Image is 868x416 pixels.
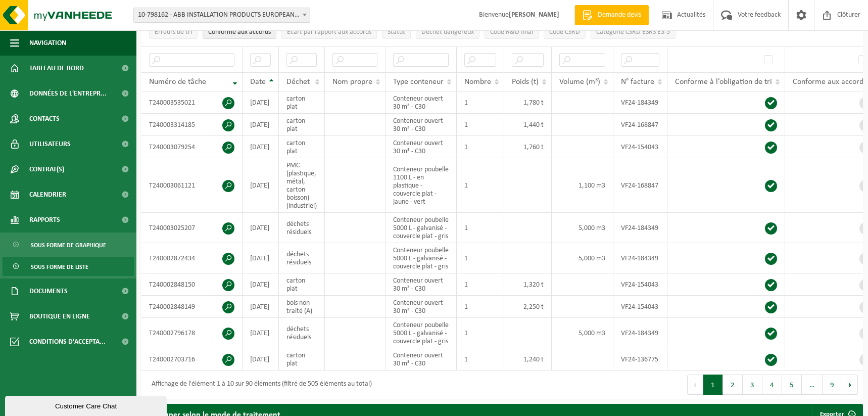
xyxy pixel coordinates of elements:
td: [DATE] [243,243,279,273]
a: Sous forme de liste [3,257,134,276]
td: 1,440 t [504,114,552,136]
td: carton plat [279,91,325,114]
td: 1 [457,318,504,348]
span: Date [250,78,266,86]
button: 3 [743,375,762,395]
td: VF24-168847 [613,114,667,136]
iframe: chat widget [5,394,169,416]
td: [DATE] [243,318,279,348]
td: [DATE] [243,136,279,158]
td: 1,760 t [504,136,552,158]
td: 1 [457,243,504,273]
span: Sous forme de graphique [31,236,106,255]
button: 9 [823,375,842,395]
td: Conteneur ouvert 30 m³ - C30 [385,114,457,136]
span: … [802,375,823,395]
td: T240003314185 [141,114,243,136]
td: VF24-168847 [613,158,667,213]
td: Conteneur poubelle 5000 L - galvanisé - couvercle plat - gris [385,213,457,243]
td: Conteneur ouvert 30 m³ - C30 [385,296,457,318]
button: Catégorie CSRD ESRS E5-5Catégorie CSRD ESRS E5-5: Activate to sort [591,24,676,39]
td: 5,000 m3 [552,318,613,348]
button: Conforme aux accords : Activate to sort [203,24,276,39]
td: bois non traité (A) [279,296,325,318]
button: 2 [723,375,743,395]
span: Code CSRD [549,28,580,36]
span: Poids (t) [512,78,539,86]
span: Rapports [29,207,60,233]
td: déchets résiduels [279,318,325,348]
button: Écart par rapport aux accordsÉcart par rapport aux accords: Activate to sort [281,24,377,39]
td: 1,320 t [504,273,552,296]
span: Conforme aux accords [208,28,271,36]
td: 1 [457,136,504,158]
span: Numéro de tâche [149,78,206,86]
span: Contacts [29,106,60,131]
td: Conteneur ouvert 30 m³ - C30 [385,273,457,296]
span: Nom propre [332,78,372,86]
td: carton plat [279,348,325,371]
button: 5 [782,375,802,395]
td: déchets résiduels [279,213,325,243]
span: Demande devis [595,10,644,20]
span: Erreurs de tri [155,28,192,36]
td: Conteneur poubelle 5000 L - galvanisé - couvercle plat - gris [385,243,457,273]
td: 1 [457,114,504,136]
td: 1 [457,348,504,371]
span: 10-798162 - ABB INSTALLATION PRODUCTS EUROPEAN CENTRE SA - HOUDENG-GOEGNIES [133,8,310,23]
button: 4 [762,375,782,395]
span: Déchet [286,78,310,86]
span: Écart par rapport aux accords [287,28,371,36]
td: carton plat [279,136,325,158]
td: T240002848150 [141,273,243,296]
td: 1 [457,273,504,296]
td: Conteneur ouvert 30 m³ - C30 [385,136,457,158]
span: Catégorie CSRD ESRS E5-5 [596,28,670,36]
td: VF24-154043 [613,296,667,318]
button: Next [842,375,858,395]
td: [DATE] [243,348,279,371]
td: VF24-184349 [613,318,667,348]
td: T240003535021 [141,91,243,114]
td: 1,780 t [504,91,552,114]
button: Déchet dangereux : Activate to sort [416,24,479,39]
a: Sous forme de graphique [3,235,134,254]
td: carton plat [279,114,325,136]
td: VF24-184349 [613,213,667,243]
td: 1,240 t [504,348,552,371]
td: T240002703716 [141,348,243,371]
button: Erreurs de triErreurs de tri: Activate to sort [149,24,198,39]
td: [DATE] [243,213,279,243]
td: VF24-136775 [613,348,667,371]
td: 5,000 m3 [552,213,613,243]
span: Déchet dangereux [421,28,474,36]
td: T240003079254 [141,136,243,158]
td: Conteneur ouvert 30 m³ - C30 [385,348,457,371]
td: VF24-184349 [613,243,667,273]
td: 2,250 t [504,296,552,318]
td: T240003025207 [141,213,243,243]
span: Type conteneur [393,78,444,86]
td: déchets résiduels [279,243,325,273]
td: carton plat [279,273,325,296]
span: Navigation [29,30,66,56]
strong: [PERSON_NAME] [509,11,559,19]
span: 10-798162 - ABB INSTALLATION PRODUCTS EUROPEAN CENTRE SA - HOUDENG-GOEGNIES [134,8,310,22]
span: Sous forme de liste [31,257,88,276]
td: 5,000 m3 [552,243,613,273]
span: Conforme aux accords [793,78,866,86]
td: Conteneur ouvert 30 m³ - C30 [385,91,457,114]
span: Nombre [464,78,491,86]
td: T240002848149 [141,296,243,318]
span: Statut [388,28,405,36]
td: VF24-154043 [613,136,667,158]
span: Boutique en ligne [29,304,90,329]
td: 1 [457,296,504,318]
span: Code R&D final [490,28,533,36]
td: [DATE] [243,158,279,213]
td: VF24-154043 [613,273,667,296]
span: Conditions d'accepta... [29,329,106,354]
span: Tableau de bord [29,56,84,81]
button: 1 [703,375,723,395]
td: [DATE] [243,91,279,114]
